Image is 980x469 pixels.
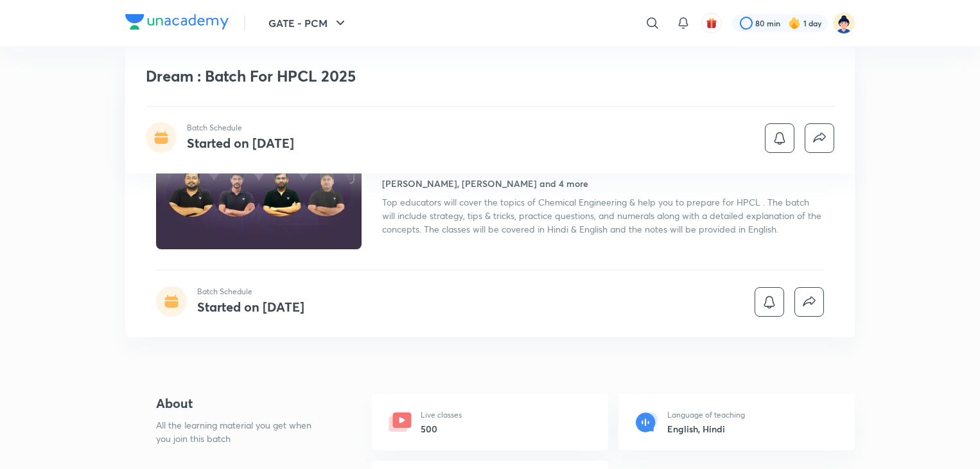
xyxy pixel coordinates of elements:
h4: [PERSON_NAME], [PERSON_NAME] and 4 more [382,177,588,190]
button: GATE - PCM [261,10,356,36]
p: Batch Schedule [187,122,294,134]
span: Top educators will cover the topics of Chemical Engineering & help you to prepare for HPCL . The ... [382,196,821,235]
h1: Dream : Batch For HPCL 2025 [146,67,649,85]
button: avatar [701,13,722,33]
h4: About [156,394,331,413]
h6: English, Hindi [667,422,745,436]
h4: Started on [DATE] [197,298,304,315]
img: Company Logo [125,14,229,30]
p: Live classes [421,409,462,421]
p: Batch Schedule [197,286,304,297]
p: Language of teaching [667,409,745,421]
a: Company Logo [125,14,229,33]
h6: 500 [421,422,462,436]
img: streak [788,17,801,30]
img: avatar [706,17,717,29]
img: Thumbnail [154,132,363,251]
img: Mohit [833,12,855,34]
p: All the learning material you get when you join this batch [156,418,322,445]
h4: Started on [DATE] [187,134,294,152]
